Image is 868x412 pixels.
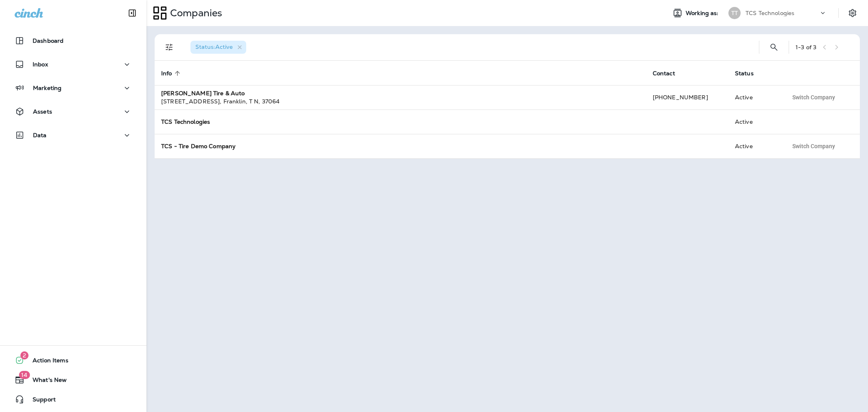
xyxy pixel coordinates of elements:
td: Active [728,85,781,110]
span: Support [24,396,56,406]
p: Marketing [33,85,61,91]
button: Marketing [8,80,138,96]
span: Switch Company [792,143,835,149]
span: Action Items [24,357,68,367]
button: Dashboard [8,33,138,49]
span: Contact [653,70,675,77]
button: Inbox [8,56,138,72]
span: Working as: [686,10,720,17]
button: Search Companies [766,39,782,55]
p: Inbox [33,61,48,68]
button: Support [8,391,138,408]
button: Data [8,127,138,143]
td: [PHONE_NUMBER] [646,85,728,110]
strong: [PERSON_NAME] Tire & Auto [161,90,245,97]
td: Active [728,110,781,134]
span: Status [735,70,764,77]
p: Data [33,132,47,138]
button: 14What's New [8,372,138,388]
div: Status:Active [190,41,246,54]
div: 1 - 3 of 3 [796,44,816,50]
div: [STREET_ADDRESS] , Franklin , T N , 37064 [161,97,640,105]
span: Status : Active [195,43,233,50]
button: Switch Company [788,91,840,103]
p: Dashboard [33,37,63,44]
td: Active [728,134,781,158]
p: Companies [167,7,222,19]
button: Collapse Sidebar [121,5,144,21]
strong: TCS Technologies [161,118,210,125]
span: Info [161,70,183,77]
span: Status [735,70,754,77]
span: What's New [24,377,67,386]
span: 14 [19,371,30,379]
p: Assets [33,108,52,115]
span: Contact [653,70,686,77]
span: Switch Company [792,94,835,100]
button: Switch Company [788,140,840,152]
button: Filters [161,39,177,55]
p: TCS Technologies [746,10,794,16]
span: 2 [20,351,28,359]
div: TT [728,7,741,19]
button: 2Action Items [8,352,138,368]
strong: TCS - Tire Demo Company [161,142,236,150]
button: Assets [8,103,138,120]
button: Settings [845,6,860,20]
span: Info [161,70,172,77]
